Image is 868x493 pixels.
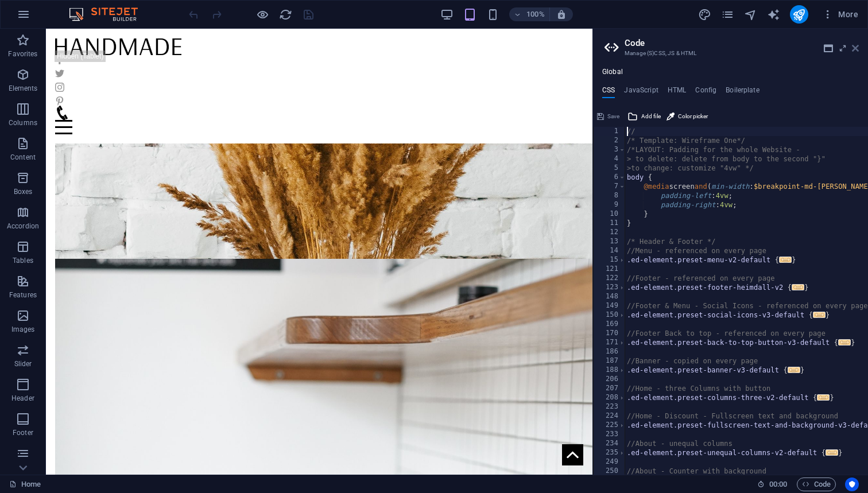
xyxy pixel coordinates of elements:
span: ... [792,284,804,290]
i: On resize automatically adjust zoom level to fit chosen device. [556,9,567,20]
span: Color picker [678,110,708,123]
p: Tables [13,256,33,265]
button: Code [797,478,836,491]
div: 6 [594,173,626,182]
div: 235 [594,448,626,457]
span: : [777,480,779,488]
div: 234 [594,439,626,448]
div: 5 [594,164,626,173]
div: 149 [594,301,626,310]
h4: Global [602,68,623,77]
div: 150 [594,310,626,320]
a: Click to cancel selection. Double-click to open Pages [9,478,41,491]
div: 148 [594,292,626,301]
h4: Config [695,86,716,99]
div: 188 [594,366,626,375]
div: 123 [594,283,626,292]
div: 225 [594,421,626,430]
div: 224 [594,412,626,421]
div: 187 [594,356,626,366]
button: navigator [744,7,758,21]
span: ... [826,449,838,456]
div: 223 [594,402,626,412]
div: 121 [594,265,626,274]
div: 169 [594,320,626,329]
h4: HTML [668,86,687,99]
button: Color picker [665,110,710,123]
h4: Boilerplate [726,86,759,99]
p: Header [11,394,34,403]
span: ... [779,257,792,263]
p: Elements [9,84,38,93]
div: 10 [594,209,626,219]
div: 170 [594,329,626,338]
i: Design (Ctrl+Alt+Y) [698,8,711,21]
button: More [817,5,863,24]
span: More [822,9,858,20]
h6: Session time [757,478,788,491]
div: 9 [594,200,626,209]
div: 12 [594,228,626,237]
button: pages [721,7,735,21]
button: publish [790,5,808,24]
p: Columns [9,118,37,127]
p: Boxes [14,187,33,196]
button: 100% [509,7,550,21]
div: 4 [594,154,626,164]
h6: 100% [526,7,545,21]
div: 15 [594,255,626,265]
div: 233 [594,430,626,439]
button: Usercentrics [845,478,859,491]
h2: Code [625,38,859,48]
span: 00 00 [769,478,787,491]
p: Slider [14,359,32,368]
div: 207 [594,384,626,393]
button: text_generator [767,7,781,21]
div: 3 [594,145,626,154]
p: Favorites [8,49,37,59]
div: 171 [594,338,626,347]
i: AI Writer [767,8,780,21]
p: Footer [13,428,33,437]
div: 208 [594,393,626,402]
div: 8 [594,191,626,200]
div: 1 [594,127,626,136]
span: ... [817,394,830,401]
span: Add file [641,110,661,123]
i: Pages (Ctrl+Alt+S) [721,8,734,21]
h3: Manage (S)CSS, JS & HTML [625,48,836,59]
div: 250 [594,467,626,476]
button: Click here to leave preview mode and continue editing [255,7,269,21]
p: Accordion [7,222,39,231]
button: Add file [626,110,662,123]
div: 2 [594,136,626,145]
div: 11 [594,219,626,228]
button: reload [278,7,292,21]
p: Content [10,153,36,162]
i: Navigator [744,8,757,21]
i: Reload page [279,8,292,21]
span: Code [802,478,831,491]
div: 13 [594,237,626,246]
i: Publish [792,8,805,21]
div: 7 [594,182,626,191]
div: 186 [594,347,626,356]
span: ... [788,367,800,373]
span: ... [838,339,851,346]
div: 206 [594,375,626,384]
div: 249 [594,457,626,467]
h4: JavaScript [624,86,658,99]
p: Images [11,325,35,334]
div: 14 [594,246,626,255]
h4: CSS [602,86,615,99]
button: design [698,7,712,21]
span: ... [813,312,826,318]
p: Features [9,290,37,300]
img: Editor Logo [66,7,152,21]
div: 122 [594,274,626,283]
